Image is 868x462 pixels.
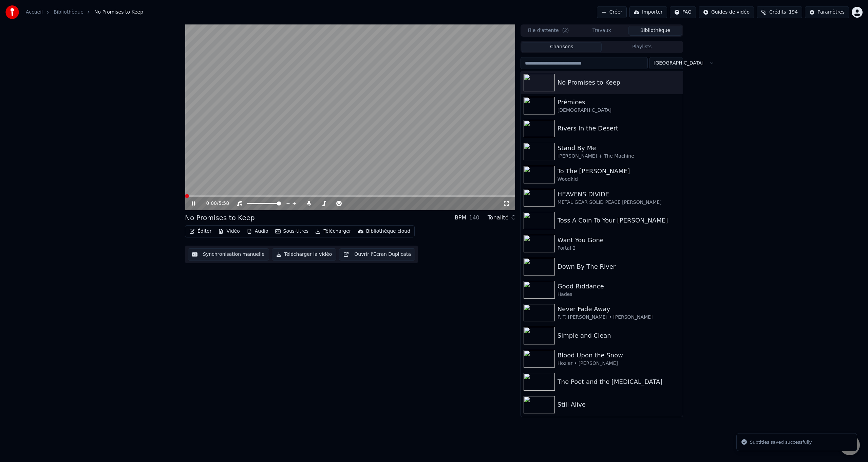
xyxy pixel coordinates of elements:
[488,214,509,222] div: Tonalité
[313,227,354,236] button: Télécharger
[522,42,602,52] button: Chansons
[188,248,269,261] button: Synchronisation manuelle
[805,6,849,18] button: Paramètres
[26,9,43,16] a: Accueil
[750,439,812,446] div: Subtitles saved successfully
[272,227,312,236] button: Sous-titres
[562,27,569,34] span: ( 2 )
[558,190,680,199] div: HEAVENS DIVIDE
[26,9,143,16] nav: breadcrumb
[558,377,680,387] div: The Poet and the [MEDICAL_DATA]
[185,213,255,223] div: No Promises to Keep
[5,5,19,19] img: youka
[339,248,415,261] button: Ouvrir l'Ecran Duplicata
[206,200,223,207] div: /
[455,214,466,222] div: BPM
[558,97,680,107] div: Prémices
[558,107,680,114] div: [DEMOGRAPHIC_DATA]
[558,124,680,133] div: Rivers In the Desert
[244,227,271,236] button: Audio
[558,304,680,314] div: Never Fade Away
[558,400,680,409] div: Still Alive
[558,262,680,271] div: Down By The River
[94,9,143,16] span: No Promises to Keep
[558,351,680,360] div: Blood Upon the Snow
[558,199,680,206] div: METAL GEAR SOLID PEACE [PERSON_NAME]
[817,9,845,16] div: Paramètres
[469,214,479,222] div: 140
[54,9,83,16] a: Bibliothèque
[757,6,802,18] button: Crédits194
[215,227,242,236] button: Vidéo
[558,166,680,176] div: To The [PERSON_NAME]
[219,200,229,207] span: 5:58
[629,6,667,18] button: Importer
[628,26,682,36] button: Bibliothèque
[654,60,703,67] span: [GEOGRAPHIC_DATA]
[558,291,680,298] div: Hades
[769,9,786,16] span: Crédits
[522,26,575,36] button: File d'attente
[558,78,680,87] div: No Promises to Keep
[511,214,515,222] div: C
[699,6,754,18] button: Guides de vidéo
[558,176,680,183] div: Woodkid
[558,143,680,153] div: Stand By Me
[558,216,680,225] div: Toss A Coin To Your [PERSON_NAME]
[558,245,680,252] div: Portal 2
[558,314,680,321] div: P. T. [PERSON_NAME] • [PERSON_NAME]
[187,227,214,236] button: Éditer
[575,26,629,36] button: Travaux
[558,282,680,291] div: Good Riddance
[558,331,680,340] div: Simple and Clean
[597,6,627,18] button: Créer
[670,6,696,18] button: FAQ
[789,9,798,16] span: 194
[558,235,680,245] div: Want You Gone
[366,228,410,235] div: Bibliothèque cloud
[206,200,217,207] span: 0:00
[558,360,680,367] div: Hozier • [PERSON_NAME]
[602,42,682,52] button: Playlists
[272,248,337,261] button: Télécharger la vidéo
[558,153,680,160] div: [PERSON_NAME] + The Machine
